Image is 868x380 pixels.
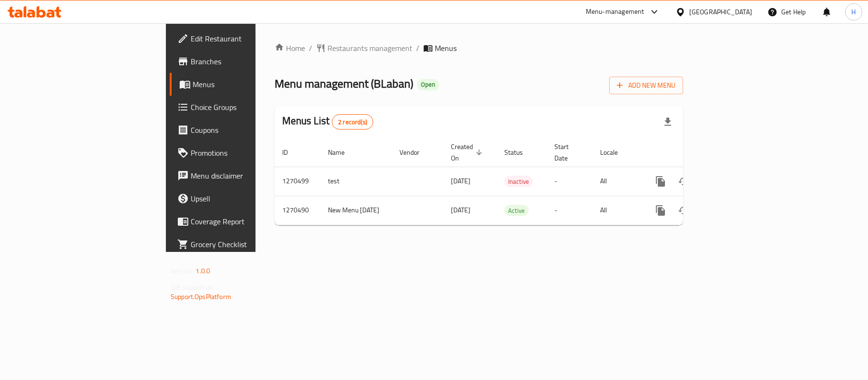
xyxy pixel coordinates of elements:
[170,233,311,256] a: Grocery Checklist
[649,170,672,193] button: more
[504,176,533,187] div: Inactive
[609,77,683,94] button: Add New Menu
[170,187,311,210] a: Upsell
[554,141,581,164] span: Start Date
[689,7,752,17] div: [GEOGRAPHIC_DATA]
[656,110,679,133] div: Export file
[586,6,644,18] div: Menu-management
[547,196,592,225] td: -
[451,175,470,187] span: [DATE]
[332,118,373,127] span: 2 record(s)
[191,170,303,181] span: Menu disclaimer
[417,79,439,90] div: Open
[592,167,642,196] td: All
[282,114,373,130] h2: Menus List
[851,7,856,17] span: H
[320,167,392,196] td: test
[170,27,311,50] a: Edit Restaurant
[191,193,303,204] span: Upsell
[275,138,748,225] table: enhanced table
[504,147,535,158] span: Status
[191,124,303,136] span: Coupons
[193,79,303,90] span: Menus
[191,56,303,67] span: Branches
[451,141,485,164] span: Created On
[282,147,300,158] span: ID
[170,119,311,141] a: Coupons
[672,170,695,193] button: Change Status
[600,147,630,158] span: Locale
[642,138,748,167] th: Actions
[327,42,412,54] span: Restaurants management
[171,290,231,303] a: Support.OpsPlatform
[170,73,311,96] a: Menus
[399,147,432,158] span: Vendor
[592,196,642,225] td: All
[170,96,311,119] a: Choice Groups
[504,205,529,216] div: Active
[171,265,194,277] span: Version:
[649,199,672,222] button: more
[191,101,303,113] span: Choice Groups
[547,167,592,196] td: -
[451,204,470,216] span: [DATE]
[672,199,695,222] button: Change Status
[191,216,303,227] span: Coverage Report
[435,42,457,54] span: Menus
[328,147,357,158] span: Name
[417,80,439,89] span: Open
[191,33,303,44] span: Edit Restaurant
[504,176,533,187] span: Inactive
[170,141,311,164] a: Promotions
[191,239,303,250] span: Grocery Checklist
[275,42,683,54] nav: breadcrumb
[617,80,675,91] span: Add New Menu
[170,50,311,73] a: Branches
[316,42,412,54] a: Restaurants management
[416,42,419,54] li: /
[275,73,413,94] span: Menu management ( BLaban )
[170,210,311,233] a: Coverage Report
[332,114,373,130] div: Total records count
[191,147,303,159] span: Promotions
[320,196,392,225] td: New Menu [DATE]
[171,281,214,293] span: Get support on:
[195,265,210,277] span: 1.0.0
[170,164,311,187] a: Menu disclaimer
[504,205,529,216] span: Active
